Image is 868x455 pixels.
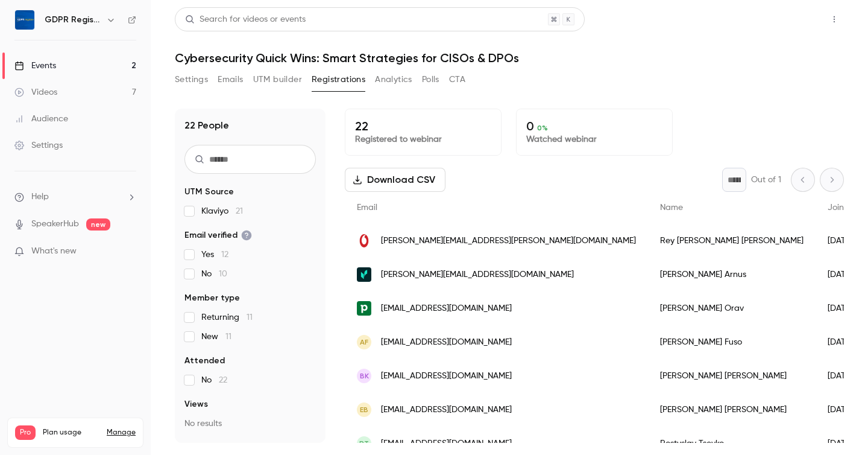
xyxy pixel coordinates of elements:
span: 11 [247,313,253,322]
h1: Cybersecurity Quick Wins: Smart Strategies for CISOs & DPOs [175,51,844,65]
span: Help [31,191,49,203]
span: BK [360,371,369,381]
div: [PERSON_NAME] [PERSON_NAME] [648,393,816,427]
span: 12 [221,250,228,259]
span: New [201,331,231,343]
p: 22 [355,119,491,133]
span: Join date [828,203,865,212]
span: What's new [31,245,77,258]
span: [PERSON_NAME][EMAIL_ADDRESS][DOMAIN_NAME] [381,269,574,281]
span: Views [184,398,208,410]
span: UTM Source [184,186,234,198]
span: 0 % [537,124,548,132]
span: 10 [219,270,227,278]
p: No results [184,418,316,430]
span: 21 [236,207,243,215]
p: Registered to webinar [355,133,491,145]
span: [PERSON_NAME][EMAIL_ADDRESS][PERSON_NAME][DOMAIN_NAME] [381,235,636,247]
span: Referrer [184,442,218,454]
span: new [86,218,110,231]
span: Returning [201,311,253,323]
button: Analytics [375,70,412,89]
div: [PERSON_NAME] Arnus [648,258,816,291]
div: [PERSON_NAME] [PERSON_NAME] [648,359,816,393]
span: [EMAIL_ADDRESS][DOMAIN_NAME] [381,336,512,349]
button: CTA [449,70,465,89]
span: Email [357,203,377,212]
span: 22 [219,376,227,384]
span: No [201,268,227,280]
span: Attended [184,355,225,367]
img: veriff.com [357,267,371,282]
div: Events [14,60,56,72]
p: 0 [526,119,662,133]
span: EB [360,404,368,415]
div: [PERSON_NAME] Fuso [648,325,816,359]
div: Search for videos or events [185,13,306,26]
span: Plan usage [43,428,99,437]
img: GDPR Register [15,10,34,30]
li: help-dropdown-opener [14,191,136,203]
span: [EMAIL_ADDRESS][DOMAIN_NAME] [381,404,512,416]
span: No [201,374,227,386]
div: Audience [14,113,68,125]
div: Videos [14,86,57,98]
img: pipedrive.com [357,301,371,316]
span: [EMAIL_ADDRESS][DOMAIN_NAME] [381,370,512,383]
span: Yes [201,249,228,261]
a: SpeakerHub [31,218,79,231]
p: Out of 1 [751,174,781,186]
span: Name [660,203,683,212]
span: [EMAIL_ADDRESS][DOMAIN_NAME] [381,437,512,450]
span: Member type [184,292,240,304]
span: RT [359,438,369,449]
button: Download CSV [345,168,445,192]
button: Settings [175,70,208,89]
button: Emails [218,70,243,89]
div: [PERSON_NAME] Orav [648,291,816,325]
div: Rey [PERSON_NAME] [PERSON_NAME] [648,224,816,258]
span: Pro [15,425,36,440]
img: internet.is [357,234,371,248]
span: Email verified [184,229,252,241]
div: Settings [14,139,63,151]
span: AF [360,337,368,348]
h1: 22 People [184,118,229,133]
span: [EMAIL_ADDRESS][DOMAIN_NAME] [381,302,512,315]
span: Klaviyo [201,205,243,217]
button: Registrations [312,70,365,89]
button: Polls [422,70,439,89]
button: UTM builder [253,70,302,89]
button: Share [767,7,815,31]
a: Manage [107,428,136,437]
span: 11 [225,332,231,341]
h6: GDPR Register [45,14,101,26]
p: Watched webinar [526,133,662,145]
